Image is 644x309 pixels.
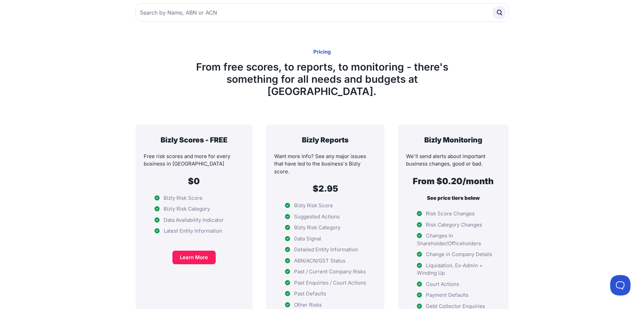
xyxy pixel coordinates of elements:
[274,257,376,265] li: ABN/ACN/GST Status
[274,184,376,194] h2: $2.95
[406,221,500,229] li: Risk Category Changes
[406,281,500,288] li: Court Actions
[406,135,500,144] h3: Bizly Monitoring
[406,153,500,168] p: We'll send alerts about important business changes, good or bad.
[406,262,500,277] li: Liquidation, Ex-Admin + Winding Up
[274,224,376,232] li: Bizly Risk Category
[172,251,216,264] a: Learn More
[406,194,500,202] p: See price tiers below
[406,210,500,218] li: Risk Score Changes
[171,61,474,97] h1: From free scores, to reports, to monitoring - there's something for all needs and budgets at [GEO...
[144,216,245,224] li: Data Availability Indicator
[274,135,376,144] h3: Bizly Reports
[274,213,376,221] li: Suggested Actions
[274,202,376,210] li: Bizly Risk Score
[136,3,509,22] input: Search by Name, ABN or ACN
[144,135,245,144] h3: Bizly Scores - FREE
[144,176,245,186] h2: $0
[406,232,500,247] li: Changes in Shareholder/Officeholders
[274,290,376,298] li: Past Defaults
[274,268,376,276] li: Past / Current Company Risks
[144,227,245,235] li: Latest Entity Information
[274,279,376,287] li: Past Enquiries / Court Actions
[274,235,376,243] li: Data Signal
[610,275,630,295] iframe: Toggle Customer Support
[144,205,245,213] li: Bizly Risk Category
[274,246,376,254] li: Detailed Entity Information
[144,194,245,202] li: Bizly Risk Score
[406,176,500,186] h2: From $0.20/month
[406,291,500,299] li: Payment Defaults
[274,301,376,309] li: Other Risks
[144,153,245,168] p: Free risk scores and more for every business in [GEOGRAPHIC_DATA]
[274,153,376,176] p: Want more info? See any major issues that have led to the business's Bizly score.
[406,251,500,258] li: Change in Company Details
